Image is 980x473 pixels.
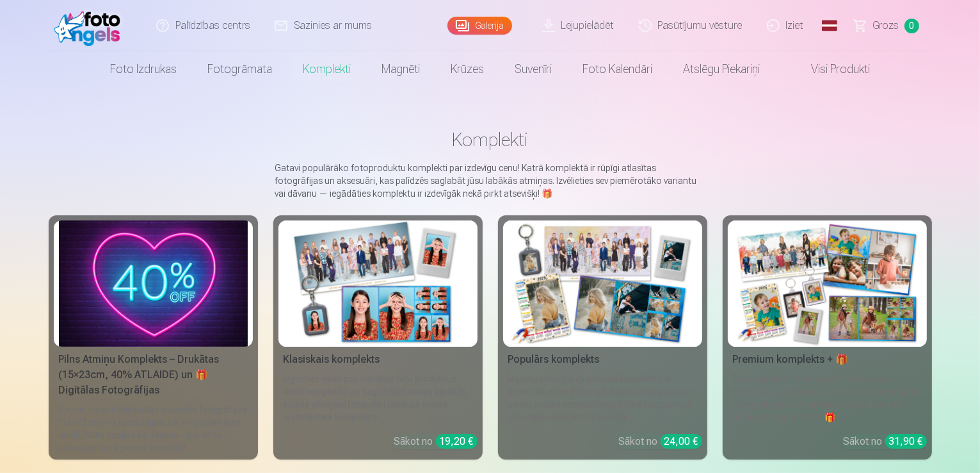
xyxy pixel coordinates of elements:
[95,51,192,87] a: Foto izdrukas
[394,434,478,449] div: Sākot no
[728,372,927,424] div: Šis komplekts ietver daudz interesantu fotopreču, un kā īpašu dāvanu jūs saņemsiet visas galerija...
[885,434,927,449] div: 31,90 €
[499,51,567,87] a: Suvenīri
[873,18,899,33] span: Grozs
[287,51,366,87] a: Komplekti
[275,162,705,200] p: Gatavi populārāko fotoproduktu komplekti par izdevīgu cenu! Katrā komplektā ir rūpīgi atlasītas f...
[273,215,483,460] a: Klasiskais komplektsKlasiskais komplektsIegūstiet visus populārākos foto produktus vienā komplekt...
[49,215,258,460] a: Pilns Atmiņu Komplekts – Drukātas (15×23cm, 40% ATLAIDE) un 🎁 Digitālas Fotogrāfijas Pilns Atmiņu...
[278,372,478,424] div: Iegūstiet visus populārākos foto produktus vienā komplektā un saglabājiet savas labākās skolas at...
[844,434,927,449] div: Sākot no
[503,352,702,367] div: Populārs komplekts
[366,51,435,87] a: Magnēti
[508,220,697,347] img: Populārs komplekts
[733,220,922,347] img: Premium komplekts + 🎁
[503,372,702,424] div: Iegādājieties rūpīgi atlasītu komplektu ar iecienītākajiem fotoproduktiem un saglabājiet savas sk...
[904,19,919,33] span: 0
[435,51,499,87] a: Krūzes
[192,51,287,87] a: Fotogrāmata
[278,352,478,367] div: Klasiskais komplekts
[567,51,668,87] a: Foto kalendāri
[498,215,707,460] a: Populārs komplektsPopulārs komplektsIegādājieties rūpīgi atlasītu komplektu ar iecienītākajiem fo...
[54,352,253,398] div: Pilns Atmiņu Komplekts – Drukātas (15×23cm, 40% ATLAIDE) un 🎁 Digitālas Fotogrāfijas
[668,51,775,87] a: Atslēgu piekariņi
[54,5,127,46] img: /fa1
[284,220,472,347] img: Klasiskais komplekts
[436,434,478,449] div: 19,20 €
[54,403,253,454] div: Saņem visas individuālās drukātās fotogrāfijas (15×23 cm) no fotosesijas, kā arī grupas foto un d...
[59,220,248,347] img: Pilns Atmiņu Komplekts – Drukātas (15×23cm, 40% ATLAIDE) un 🎁 Digitālas Fotogrāfijas
[728,352,927,367] div: Premium komplekts + 🎁
[775,51,885,87] a: Visi produkti
[723,215,932,460] a: Premium komplekts + 🎁 Premium komplekts + 🎁Šis komplekts ietver daudz interesantu fotopreču, un k...
[619,434,702,449] div: Sākot no
[59,128,922,151] h1: Komplekti
[447,17,512,35] a: Galerija
[661,434,702,449] div: 24,00 €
